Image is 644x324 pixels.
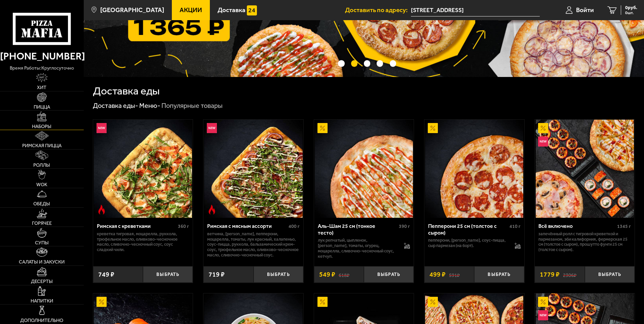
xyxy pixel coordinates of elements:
p: креветка тигровая, моцарелла, руккола, трюфельное масло, оливково-чесночное масло, сливочно-чесно... [97,231,189,253]
span: 499 ₽ [429,271,446,278]
img: Акционный [538,297,548,307]
img: Новинка [97,123,107,133]
button: Выбрать [364,266,414,283]
span: 410 г [509,224,521,229]
a: НовинкаОстрое блюдоРимская с мясным ассорти [203,120,303,218]
p: лук репчатый, цыпленок, [PERSON_NAME], томаты, огурец, моцарелла, сливочно-чесночный соус, кетчуп. [318,238,397,259]
img: Новинка [207,123,217,133]
span: Салаты и закуски [19,259,65,264]
span: 390 г [399,224,410,229]
img: Острое блюдо [97,205,107,215]
div: Римская с креветками [97,223,177,229]
span: Десерты [31,279,53,284]
div: Всё включено [538,223,615,229]
div: Аль-Шам 25 см (тонкое тесто) [318,223,397,236]
img: 15daf4d41897b9f0e9f617042186c801.svg [247,5,257,15]
span: Хит [37,85,46,90]
a: НовинкаОстрое блюдоРимская с креветками [93,120,193,218]
span: 719 ₽ [209,271,225,278]
span: Доставить по адресу: [345,7,411,13]
button: точки переключения [364,60,370,67]
img: Акционный [317,123,328,133]
span: 0 шт. [625,11,637,15]
a: АкционныйПепперони 25 см (толстое с сыром) [424,120,524,218]
span: 400 г [289,224,300,229]
span: Римская пицца [22,143,62,148]
img: Римская с мясным ассорти [204,120,302,218]
div: Популярные товары [161,102,223,110]
span: Супы [35,240,49,245]
img: Новинка [538,310,548,320]
span: Горячее [32,221,52,226]
input: Ваш адрес доставки [411,4,540,16]
span: Акции [180,7,202,13]
div: Пепперони 25 см (толстое с сыром) [428,223,508,236]
button: точки переключения [351,60,357,67]
div: Римская с мясным ассорти [207,223,287,229]
span: WOK [36,182,47,187]
p: Запечённый ролл с тигровой креветкой и пармезаном, Эби Калифорния, Фермерская 25 см (толстое с сы... [538,231,631,253]
span: Пицца [34,105,50,109]
span: [GEOGRAPHIC_DATA] [100,7,164,13]
span: Напитки [31,298,53,303]
img: Пепперони 25 см (толстое с сыром) [425,120,523,218]
span: Войти [576,7,594,13]
img: Острое блюдо [207,205,217,215]
button: точки переключения [338,60,344,67]
a: Меню- [139,102,160,110]
button: Выбрать [474,266,524,283]
span: Роллы [33,163,50,167]
button: точки переключения [377,60,383,67]
span: Доставка [218,7,245,13]
img: Новинка [538,136,548,147]
h1: Доставка еды [93,86,160,96]
img: Акционный [317,297,328,307]
span: 1345 г [617,224,631,229]
img: Римская с креветками [94,120,192,218]
span: Обеды [33,201,50,206]
img: Аль-Шам 25 см (тонкое тесто) [315,120,413,218]
img: Акционный [428,297,438,307]
button: Выбрать [143,266,193,283]
button: Выбрать [585,266,635,283]
img: Акционный [428,123,438,133]
span: 360 г [178,224,189,229]
span: Наборы [32,124,51,129]
span: 749 ₽ [98,271,114,278]
a: АкционныйАль-Шам 25 см (тонкое тесто) [314,120,414,218]
span: Дополнительно [20,318,63,323]
s: 591 ₽ [449,271,460,278]
p: ветчина, [PERSON_NAME], пепперони, моцарелла, томаты, лук красный, халапеньо, соус-пицца, руккола... [207,231,300,258]
s: 2306 ₽ [563,271,576,278]
span: 1779 ₽ [540,271,560,278]
p: пепперони, [PERSON_NAME], соус-пицца, сыр пармезан (на борт). [428,238,508,248]
a: АкционныйНовинкаВсё включено [535,120,635,218]
img: Акционный [97,297,107,307]
button: точки переключения [390,60,396,67]
span: 0 руб. [625,5,637,10]
s: 618 ₽ [339,271,349,278]
img: Всё включено [536,120,634,218]
button: Выбрать [254,266,303,283]
span: 549 ₽ [319,271,335,278]
a: Доставка еды- [93,102,138,110]
img: Акционный [538,123,548,133]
